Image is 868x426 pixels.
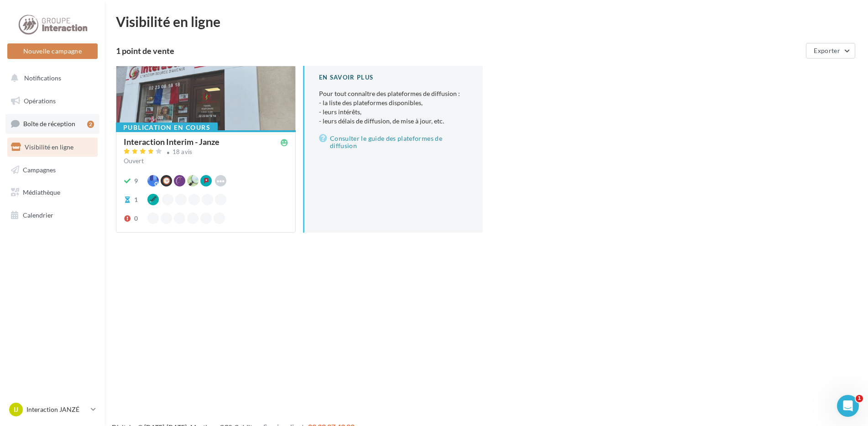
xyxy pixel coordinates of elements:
[319,107,468,117] li: - leurs intérêts,
[319,117,468,126] li: - leurs délais de diffusion, de mise à jour, etc.
[173,149,193,155] div: 18 avis
[319,133,468,151] a: Consulter le guide des plateformes de diffusion
[5,91,99,111] a: Opérations
[134,214,138,223] div: 0
[124,157,144,165] span: Ouvert
[26,405,87,414] p: Interaction JANZÉ
[23,165,56,173] span: Campagnes
[116,122,218,133] div: Publication en cours
[87,121,94,128] div: 2
[7,401,98,418] a: IJ Interaction JANZÉ
[23,120,75,128] span: Boîte de réception
[5,183,99,202] a: Médiathèque
[5,206,99,225] a: Calendrier
[25,143,73,151] span: Visibilité en ligne
[24,74,61,82] span: Notifications
[14,405,18,414] span: IJ
[319,73,468,82] div: En savoir plus
[23,211,53,219] span: Calendrier
[319,89,468,126] p: Pour tout connaître des plateformes de diffusion :
[806,43,855,59] button: Exporter
[5,160,99,180] a: Campagnes
[134,195,138,204] div: 1
[124,138,220,146] div: Interaction Interim - Janze
[134,176,138,186] div: 9
[837,395,859,417] iframe: Intercom live chat
[23,188,60,196] span: Médiathèque
[5,114,99,133] a: Boîte de réception2
[319,98,468,107] li: - la liste des plateformes disponibles,
[856,395,863,402] span: 1
[5,69,96,88] button: Notifications
[116,47,802,55] div: 1 point de vente
[7,43,98,59] button: Nouvelle campagne
[124,147,288,158] a: 18 avis
[24,97,56,105] span: Opérations
[5,138,99,157] a: Visibilité en ligne
[116,15,857,28] div: Visibilité en ligne
[814,47,840,54] span: Exporter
